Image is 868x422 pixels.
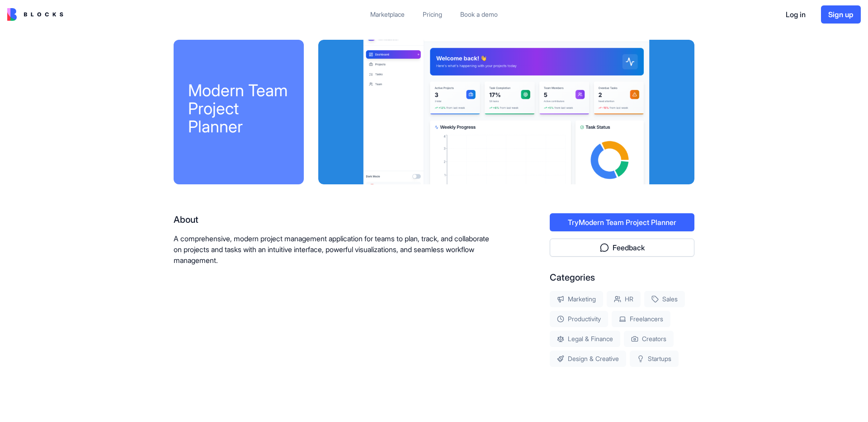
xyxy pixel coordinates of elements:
div: Book a demo [460,10,498,19]
div: Pricing [423,10,442,19]
div: Sales [644,291,685,307]
div: Startups [630,351,679,367]
div: Categories [550,271,694,284]
button: TryModern Team Project Planner [550,213,694,231]
div: Creators [624,331,674,347]
p: A comprehensive, modern project management application for teams to plan, track, and collaborate ... [174,233,492,266]
img: logo [7,8,63,21]
div: HR [607,291,641,307]
div: Marketplace [370,10,405,19]
button: Sign up [821,5,861,23]
a: Book a demo [453,6,505,23]
div: Freelancers [612,311,670,327]
button: Log in [778,5,814,23]
div: Modern Team Project Planner [188,81,289,136]
a: Pricing [415,6,449,23]
div: Productivity [550,311,608,327]
a: Marketplace [363,6,412,23]
div: About [174,213,492,226]
div: Marketing [550,291,603,307]
button: Feedback [550,239,694,257]
div: Legal & Finance [550,331,620,347]
div: Design & Creative [550,351,626,367]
